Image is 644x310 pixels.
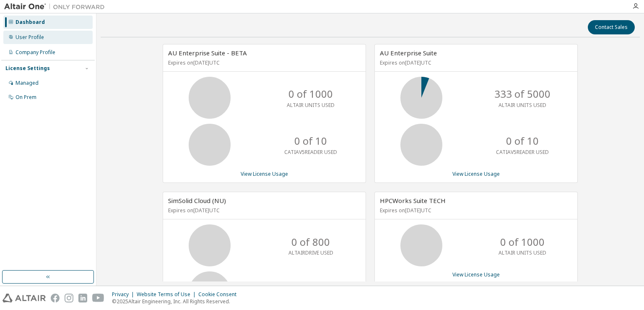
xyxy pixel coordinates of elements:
img: altair_logo.svg [3,294,46,302]
img: linkedin.svg [78,294,87,302]
div: User Profile [16,34,44,41]
button: Contact Sales [588,20,635,34]
p: ALTAIR UNITS USED [287,102,335,109]
p: CATIAV5READER USED [496,148,549,156]
p: ALTAIRDRIVE USED [288,249,333,256]
p: © 2025 Altair Engineering, Inc. All Rights Reserved. [112,298,241,305]
p: 0 of 1000 [288,87,333,101]
p: ALTAIR UNITS USED [499,249,546,256]
img: youtube.svg [92,294,104,302]
p: 0 of 800 [291,235,330,249]
div: Dashboard [16,19,45,26]
img: facebook.svg [51,294,60,302]
div: Company Profile [16,49,55,56]
span: SimSolid Cloud (NU) [168,196,226,205]
img: instagram.svg [65,294,73,302]
span: AU Enterprise Suite [380,49,437,57]
span: AU Enterprise Suite - BETA [168,49,247,57]
p: 0 of 1000 [500,235,545,249]
a: View License Usage [452,170,500,177]
p: ALTAIR UNITS USED [499,102,546,109]
div: Managed [16,80,39,86]
div: Privacy [112,291,137,298]
p: Expires on [DATE] UTC [168,59,358,66]
img: Altair One [4,3,109,11]
a: View License Usage [241,170,288,177]
a: View License Usage [452,271,500,278]
p: CATIAV5READER USED [284,148,337,156]
p: 0 of 10 [294,134,327,148]
p: Expires on [DATE] UTC [380,207,570,214]
p: 333 of 5000 [494,87,551,101]
p: Expires on [DATE] UTC [380,59,570,66]
div: On Prem [16,94,36,101]
div: Cookie Consent [198,291,241,298]
p: Expires on [DATE] UTC [168,207,358,214]
div: Website Terms of Use [137,291,198,298]
span: HPCWorks Suite TECH [380,196,446,205]
div: License Settings [5,65,50,72]
p: 0 of 10 [506,134,539,148]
